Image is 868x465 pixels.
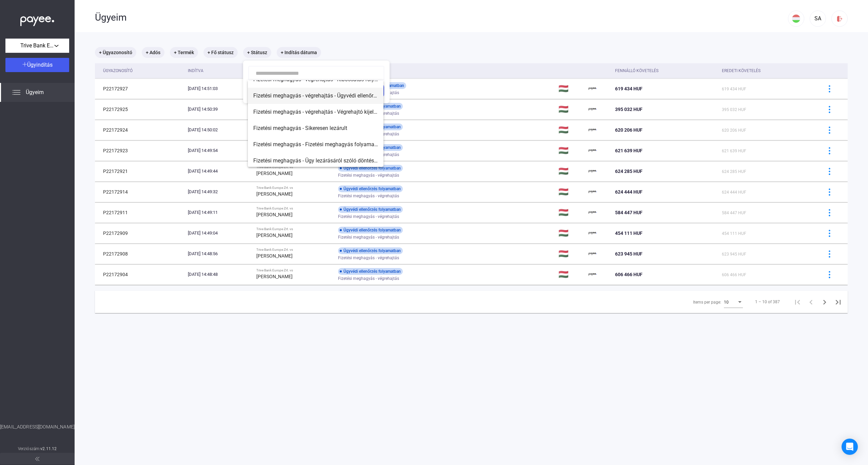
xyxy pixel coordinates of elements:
[842,439,858,455] div: Open Intercom Messenger
[253,92,378,100] span: Fizetési meghagyás - végrehajtás - Ügyvédi ellenőrzés folyamatban
[253,140,378,149] span: Fizetési meghagyás - Fizetési meghagyás folyamatban
[253,108,378,116] span: Fizetési meghagyás - végrehajtás - Végrehajtó kijelölése folyamatban
[253,157,378,165] span: Fizetési meghagyás - Ügy lezárásáról szóló döntés folyamatban
[253,124,378,132] span: Fizetési meghagyás - Sikeresen lezárult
